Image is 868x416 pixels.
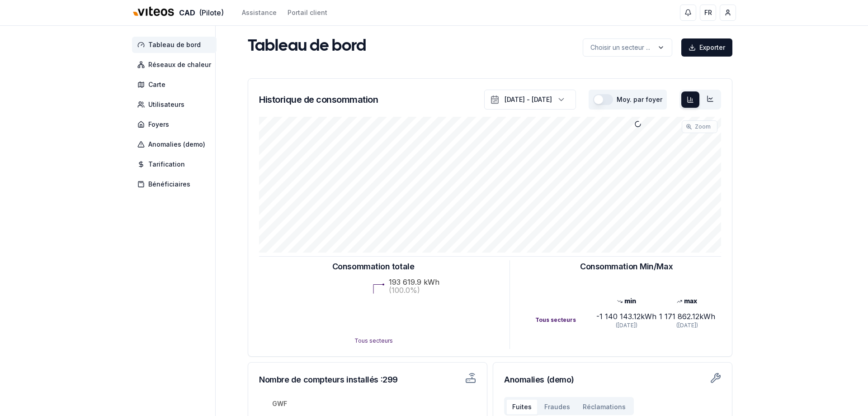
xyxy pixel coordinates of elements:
[148,160,185,169] span: Tarification
[484,90,576,110] button: [DATE] - [DATE]
[179,7,195,18] span: CAD
[332,260,414,273] h3: Consommation totale
[657,296,717,306] div: max
[272,400,287,407] tspan: GWF
[580,260,673,273] h3: Consommation Min/Max
[681,38,732,57] button: Exporter
[389,286,420,295] text: (100.0%)
[132,57,220,73] a: Réseaux de chaleur
[132,96,220,113] a: Utilisateurs
[506,399,538,415] button: Fuites
[148,100,184,109] span: Utilisateurs
[132,136,220,153] a: Anomalies (demo)
[657,322,717,329] div: ([DATE])
[132,1,175,23] img: Viteos - CAD Logo
[657,311,717,322] div: 1 171 862.12 kWh
[132,156,220,172] a: Tarification
[148,40,201,49] span: Tableau de bord
[148,80,165,89] span: Carte
[242,8,277,17] a: Assistance
[354,337,392,344] text: Tous secteurs
[389,277,439,287] text: 193 619.9 kWh
[596,322,656,329] div: ([DATE])
[148,120,169,129] span: Foyers
[248,38,366,56] h1: Tableau de bord
[504,373,721,386] h3: Anomalies (demo)
[596,296,656,306] div: min
[538,399,576,415] button: Fraudes
[148,60,211,69] span: Réseaux de chaleur
[259,373,416,386] h3: Nombre de compteurs installés : 299
[132,176,220,192] a: Bénéficiaires
[617,96,662,103] label: Moy. par foyer
[590,43,650,52] p: Choisir un secteur ...
[132,77,220,93] a: Carte
[132,37,220,53] a: Tableau de bord
[576,399,632,415] button: Réclamations
[596,311,656,322] div: -1 140 143.12 kWh
[704,8,712,17] span: FR
[700,5,716,21] button: FR
[132,116,220,133] a: Foyers
[695,123,711,130] span: Zoom
[148,180,190,189] span: Bénéficiaires
[505,95,552,104] div: [DATE] - [DATE]
[148,140,205,149] span: Anomalies (demo)
[199,7,224,18] span: (Pilote)
[259,93,378,106] h3: Historique de consommation
[535,316,596,324] div: Tous secteurs
[583,38,672,57] button: label
[288,8,327,17] a: Portail client
[132,3,224,23] a: CAD(Pilote)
